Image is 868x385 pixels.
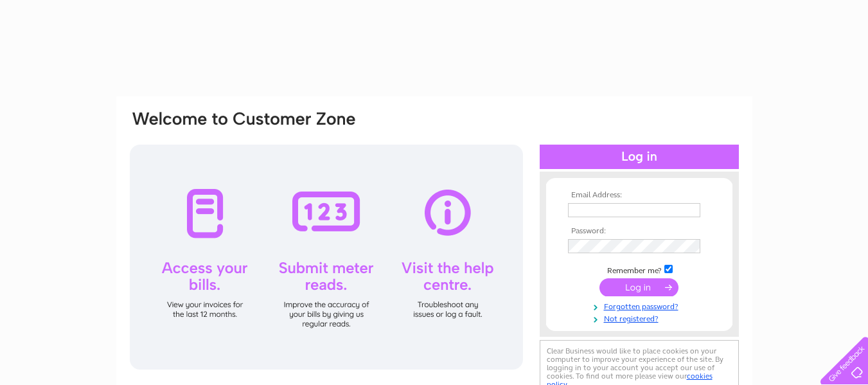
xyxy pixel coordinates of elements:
[568,300,714,312] a: Forgotten password?
[565,191,714,200] th: Email Address:
[568,312,714,324] a: Not registered?
[565,227,714,236] th: Password:
[599,278,678,296] input: Submit
[565,263,714,276] td: Remember me?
